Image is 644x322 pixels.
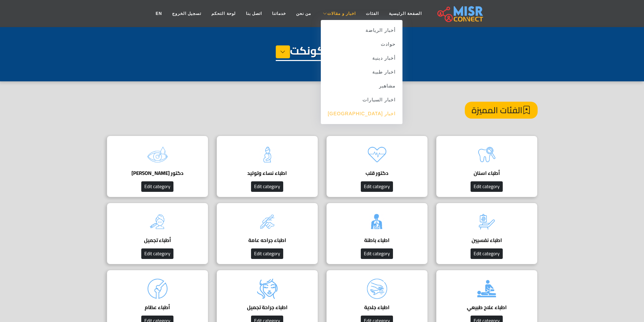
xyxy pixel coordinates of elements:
a: أطباء تجميل Edit category [103,203,212,264]
h4: اطباء باطنة [337,237,417,243]
a: اطباء جراحه عامة Edit category [212,203,322,264]
h4: اطباء جراحة تجميل [227,304,308,310]
a: اطباء نساء وتوليد Edit category [212,136,322,197]
button: Edit category [361,248,393,259]
a: اتصل بنا [241,7,267,20]
a: خدماتنا [267,7,291,20]
img: DjGqZLWENc0VUGkVFVvU.png [144,208,171,235]
a: دكتور قلب Edit category [322,136,432,197]
h4: دكتور قلب [337,170,417,176]
button: Edit category [141,248,173,259]
a: أطباء اسنان Edit category [432,136,542,197]
h4: الفئات المميزة [465,102,538,119]
a: اخبار السيارات [321,93,402,107]
h4: اطباء علاج طبيعي [446,304,527,310]
img: tQBIxbFzDjHNxea4mloJ.png [254,141,281,168]
button: Edit category [471,181,503,192]
img: Oi1DZGDTXfHRQb1rQtXk.png [254,208,281,235]
h4: أطباء عظام [117,304,198,310]
img: K7lclmEhOOGQ4fIIXkmg.png [144,275,171,302]
button: Edit category [471,248,503,259]
img: QNHokBW5vrPUdimAHhBQ.png [473,275,500,302]
h1: بحث مصر كونكت [276,44,369,61]
img: main.misr_connect [437,5,483,22]
img: pfAWvOfsRsa0Gymt6gRE.png [363,208,391,235]
a: تسجيل الخروج [167,7,206,20]
button: Edit category [141,181,173,192]
a: أخبار دينية [321,51,402,65]
h4: اطباء نفسيين [446,237,527,243]
h4: دكتور [PERSON_NAME] [117,170,198,176]
h4: أطباء تجميل [117,237,198,243]
img: O3vASGqC8OE0Zbp7R2Y3.png [144,141,171,168]
h4: اطباء جلدية [337,304,417,310]
a: مشاهير [321,79,402,93]
a: أخبار الرياضة [321,23,402,37]
a: اخبار و مقالات [316,7,361,20]
button: Edit category [251,248,283,259]
button: Edit category [251,181,283,192]
img: kQgAgBbLbYzX17DbAKQs.png [363,141,391,168]
a: دكتور [PERSON_NAME] Edit category [103,136,212,197]
h4: أطباء اسنان [446,170,527,176]
img: k714wZmFaHWIHbCst04N.png [473,141,500,168]
a: من نحن [291,7,316,20]
h4: اطباء نساء وتوليد [227,170,308,176]
img: wzNEwxv3aCzPUCYeW7v7.png [473,208,500,235]
a: الفئات [361,7,384,20]
a: اخبار طبية [321,65,402,79]
img: hWxcuLC5XSYMg4jBQuTo.png [363,275,391,302]
img: yMMdmRz7uG575B6r1qC8.png [254,275,281,302]
a: لوحة التحكم [206,7,241,20]
a: اخبار [GEOGRAPHIC_DATA] [321,107,402,121]
h4: اطباء جراحه عامة [227,237,308,243]
a: اطباء نفسيين Edit category [432,203,542,264]
a: حوادث [321,37,402,51]
a: اطباء باطنة Edit category [322,203,432,264]
button: Edit category [361,181,393,192]
a: الصفحة الرئيسية [384,7,427,20]
a: EN [150,7,167,20]
span: اخبار و مقالات [327,11,356,17]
